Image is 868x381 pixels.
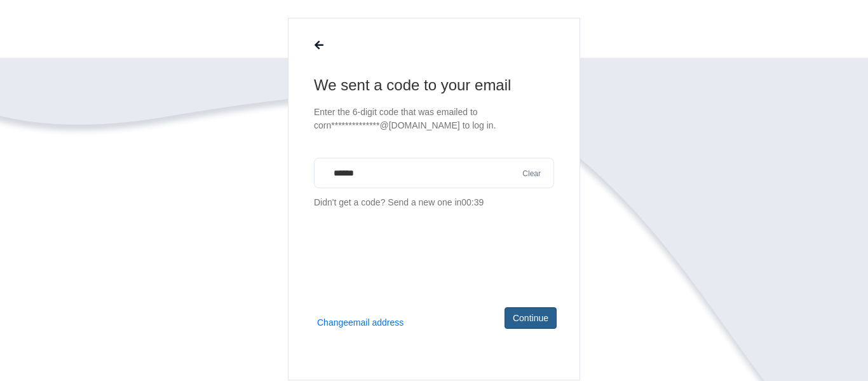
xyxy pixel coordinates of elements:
[317,316,403,329] button: Changeemail address
[314,106,554,132] p: Enter the 6-digit code that was emailed to corn**************@[DOMAIN_NAME] to log in.
[505,307,557,329] button: Continue
[314,75,554,95] h1: We sent a code to your email
[314,196,554,209] p: Didn't get a code?
[388,197,484,207] span: Send a new one in 00:39
[519,168,545,180] button: Clear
